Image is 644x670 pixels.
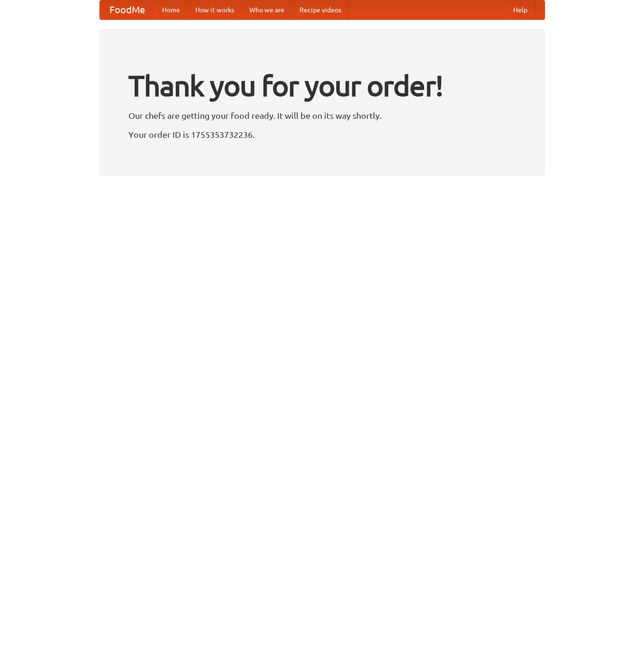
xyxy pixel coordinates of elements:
a: Help [506,0,535,19]
p: Our chefs are getting your food ready. It will be on its way shortly. [128,108,516,123]
p: Your order ID is 1755353732236. [128,127,516,142]
a: How it works [188,0,242,19]
h1: Thank you for your order! [128,63,516,108]
a: FoodMe [100,0,154,19]
a: Home [154,0,188,19]
a: Who we are [242,0,292,19]
a: Recipe videos [292,0,349,19]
